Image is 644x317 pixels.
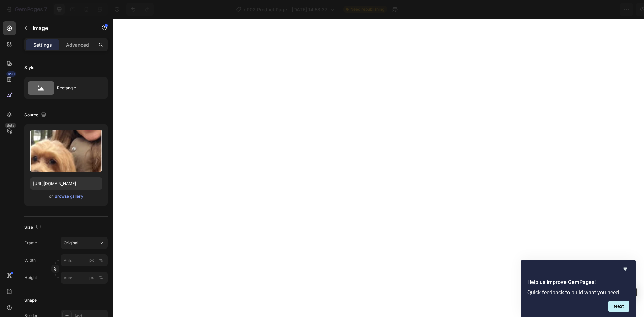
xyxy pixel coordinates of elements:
[599,3,628,16] button: Publish
[61,254,108,266] input: px%
[89,275,94,281] div: px
[24,257,36,263] label: Width
[64,240,78,246] span: Original
[30,177,102,190] input: https://example.com/image.jpg
[575,3,597,16] button: Save
[24,111,48,120] div: Source
[24,65,34,71] div: Style
[33,24,90,32] p: Image
[57,80,98,96] div: Rectangle
[350,6,384,12] span: Need republishing
[527,278,629,286] h2: Help us improve GemPages!
[6,71,16,77] div: 450
[580,7,591,12] span: Save
[97,256,105,264] button: px
[54,193,84,200] button: Browse gallery
[24,275,37,281] label: Height
[244,6,245,13] span: /
[49,192,53,200] span: or
[99,257,103,263] div: %
[527,265,629,312] div: Help us improve GemPages!
[88,256,96,264] button: %
[33,41,52,48] p: Settings
[605,6,622,13] div: Publish
[126,3,154,16] div: Undo/Redo
[55,193,83,199] div: Browse gallery
[99,275,103,281] div: %
[88,274,96,282] button: %
[621,265,629,273] button: Hide survey
[66,41,89,48] p: Advanced
[61,272,108,284] input: px%
[247,6,327,13] span: P02 Product Page - [DATE] 14:58:37
[3,3,50,16] button: 7
[24,240,37,246] label: Frame
[24,223,42,232] div: Size
[30,130,102,172] img: preview-image
[97,274,105,282] button: px
[24,297,37,303] div: Shape
[113,19,644,317] iframe: Design area
[513,6,557,13] span: 1 product assigned
[89,257,94,263] div: px
[507,3,572,16] button: 1 product assigned
[5,123,16,128] div: Beta
[44,5,47,13] p: 7
[608,301,629,312] button: Next question
[527,289,629,296] p: Quick feedback to build what you need.
[61,237,108,249] button: Original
